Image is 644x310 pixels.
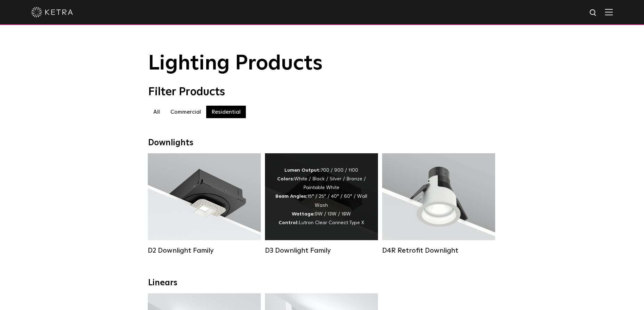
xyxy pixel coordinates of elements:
div: 700 / 900 / 1100 White / Black / Silver / Bronze / Paintable White 15° / 25° / 40° / 60° / Wall W... [275,166,368,227]
div: D3 Downlight Family [265,246,378,255]
div: Linears [148,278,496,288]
img: search icon [589,9,598,17]
a: D2 Downlight Family Lumen Output:1200Colors:White / Black / Gloss Black / Silver / Bronze / Silve... [148,153,261,255]
strong: Colors: [277,177,294,181]
img: Hamburger%20Nav.svg [605,9,613,15]
div: D2 Downlight Family [148,246,261,255]
div: Filter Products [148,85,496,99]
strong: Wattage: [292,212,315,217]
span: Lighting Products [148,53,323,74]
div: Downlights [148,138,496,148]
label: Residential [206,106,246,118]
span: Lutron Clear Connect Type X [299,220,364,225]
strong: Control: [279,220,299,225]
a: D3 Downlight Family Lumen Output:700 / 900 / 1100Colors:White / Black / Silver / Bronze / Paintab... [265,153,378,255]
strong: Lumen Output: [284,168,321,173]
strong: Beam Angles: [275,194,307,199]
label: Commercial [165,106,206,118]
div: D4R Retrofit Downlight [382,246,495,255]
label: All [148,106,165,118]
img: ketra-logo-2019-white [31,7,73,17]
a: D4R Retrofit Downlight Lumen Output:800Colors:White / BlackBeam Angles:15° / 25° / 40° / 60°Watta... [382,153,495,255]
